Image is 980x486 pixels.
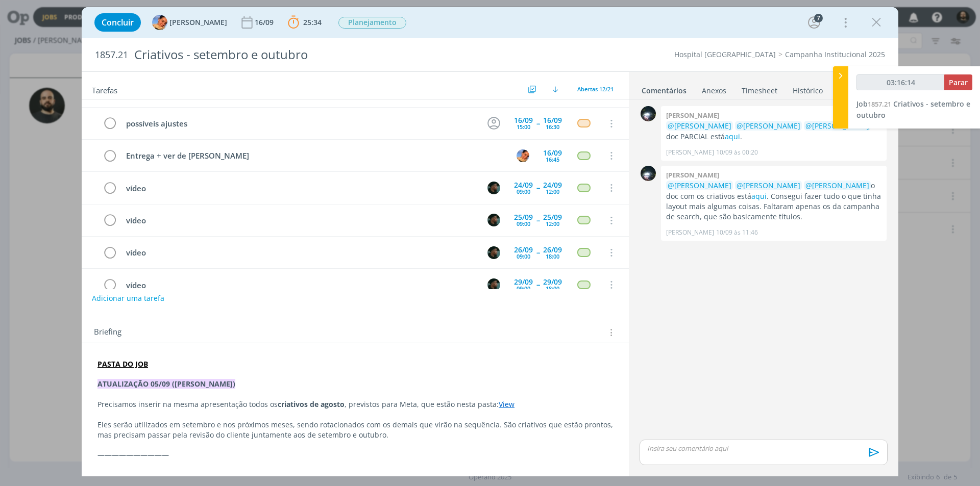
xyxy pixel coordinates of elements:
button: L [515,148,530,163]
a: PASTA DO JOB [97,359,148,369]
div: 16:45 [546,157,559,162]
p: —————————— [97,450,613,460]
div: 16/09 [255,19,276,26]
strong: criativos de agosto [278,399,345,409]
div: 29/09 [543,278,562,286]
span: 10/09 às 11:46 [716,228,758,237]
span: 1857.21 [95,49,128,61]
b: [PERSON_NAME] [666,111,719,120]
button: Concluir [94,13,141,32]
div: 12:00 [546,189,559,194]
img: K [487,214,500,226]
button: K [486,180,501,195]
div: 12:00 [546,221,559,226]
p: o doc com os criativos está . Consegui fazer tudo o que tinha layout mais algumas coisas. Faltara... [666,181,881,222]
a: View [499,399,514,409]
div: 26/09 [543,246,562,253]
span: 25:34 [303,17,322,27]
img: K [487,246,500,259]
button: 25:34 [285,14,324,31]
button: K [486,245,501,260]
span: 1857.21 [868,99,891,109]
span: @[PERSON_NAME] [805,121,869,131]
span: @[PERSON_NAME] [737,181,800,190]
div: 15:00 [517,124,530,130]
span: Planejamento [338,17,406,29]
div: Criativos - setembro e outubro [130,42,552,67]
button: Planejamento [338,16,407,29]
p: Precisamos inserir na mesma apresentação todos os , previstos para Meta, que estão nesta pasta: [97,399,613,410]
div: 16:30 [546,124,559,130]
p: [PERSON_NAME] [666,228,714,237]
img: L [517,149,529,162]
div: 09:00 [517,189,530,194]
div: 18:00 [546,286,559,291]
img: G [641,106,656,121]
span: Criativos - setembro e outubro [856,99,970,120]
span: Parar [949,78,968,87]
div: 29/09 [514,278,533,286]
span: -- [536,120,540,127]
a: Histórico [792,81,823,96]
img: G [641,166,656,181]
div: 7 [814,14,823,22]
div: 16/09 [514,117,533,124]
img: arrow-down.svg [552,86,558,92]
div: Entrega + ver de [PERSON_NAME] [121,149,507,162]
p: Eles serão utilizados em setembro e nos próximos meses, sendo rotacionados com os demais que virã... [97,420,613,440]
div: 09:00 [517,253,530,259]
p: o doc PARCIAL está . [666,121,881,142]
div: 16/09 [543,149,562,157]
img: K [487,182,500,194]
span: -- [536,217,540,224]
span: -- [536,184,540,191]
div: vídeo [121,214,478,227]
span: @[PERSON_NAME] [805,181,869,190]
span: @[PERSON_NAME] [737,121,800,131]
a: Campanha Institucional 2025 [785,49,885,59]
div: 18:00 [546,253,559,259]
a: aqui [751,191,767,201]
button: K [486,277,501,292]
div: 24/09 [543,182,562,189]
span: @[PERSON_NAME] [668,121,731,131]
button: K [486,213,501,228]
a: Hospital [GEOGRAPHIC_DATA] [674,49,776,59]
div: 24/09 [514,182,533,189]
button: Parar [944,74,972,90]
div: vídeo [121,246,478,259]
p: [PERSON_NAME] [666,148,714,157]
b: [PERSON_NAME] [666,170,719,180]
button: 7 [806,14,822,31]
span: @[PERSON_NAME] [668,181,731,190]
div: vídeo [121,182,478,195]
a: Comentários [641,81,687,96]
span: Briefing [94,326,121,339]
div: dialog [82,7,898,476]
span: [PERSON_NAME] [169,19,227,26]
strong: ATUALIZAÇÃO 05/09 ([PERSON_NAME]) [97,379,235,389]
a: Timesheet [741,81,778,96]
div: Anexos [702,86,726,96]
div: 09:00 [517,286,530,291]
span: -- [536,281,540,288]
div: 25/09 [543,214,562,221]
button: Adicionar uma tarefa [91,289,165,308]
span: Concluir [102,18,134,27]
div: vídeo [121,279,478,292]
span: -- [536,249,540,256]
img: K [487,278,500,291]
span: Abertas 12/21 [577,85,614,93]
button: L[PERSON_NAME] [152,15,227,30]
div: 09:00 [517,221,530,226]
div: 26/09 [514,246,533,253]
div: 25/09 [514,214,533,221]
span: Tarefas [92,83,117,95]
div: 16/09 [543,117,562,124]
img: L [152,15,167,30]
div: possíveis ajustes [121,117,478,130]
span: 10/09 às 00:20 [716,148,758,157]
a: Job1857.21Criativos - setembro e outubro [856,99,970,120]
a: aqui [725,132,740,141]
